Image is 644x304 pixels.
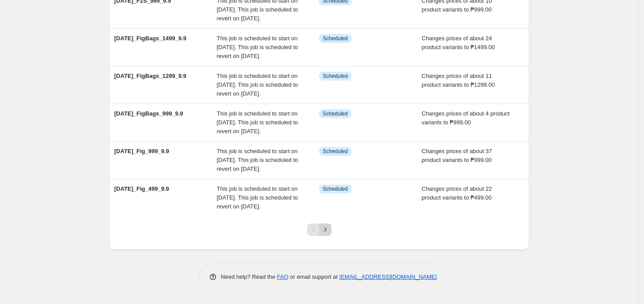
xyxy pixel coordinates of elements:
span: Changes prices of about 22 product variants to ₱499.00 [422,185,492,201]
span: Changes prices of about 24 product variants to ₱1499.00 [422,35,495,50]
span: This job is scheduled to start on [DATE]. This job is scheduled to revert on [DATE]. [217,148,298,172]
span: [DATE]_Fig_999_9.9 [114,148,169,154]
span: Need help? Read the [221,273,277,280]
span: [DATE]_FigBags_1499_9.9 [114,35,186,42]
span: [DATE]_Fig_499_9.9 [114,185,169,192]
span: This job is scheduled to start on [DATE]. This job is scheduled to revert on [DATE]. [217,73,298,97]
button: Next [319,223,332,236]
a: FAQ [277,273,289,280]
nav: Pagination [307,223,332,236]
span: Changes prices of about 4 product variants to ₱999.00 [422,110,510,126]
span: This job is scheduled to start on [DATE]. This job is scheduled to revert on [DATE]. [217,35,298,59]
span: [DATE]_FigBags_1299_9.9 [114,73,186,79]
span: This job is scheduled to start on [DATE]. This job is scheduled to revert on [DATE]. [217,185,298,210]
span: Changes prices of about 37 product variants to ₱999.00 [422,148,492,163]
span: [DATE]_FigBags_999_9.9 [114,110,183,117]
span: or email support at [289,273,339,280]
span: Scheduled [323,35,348,42]
span: Scheduled [323,185,348,192]
span: Scheduled [323,73,348,80]
a: [EMAIL_ADDRESS][DOMAIN_NAME] [339,273,437,280]
span: Changes prices of about 11 product variants to ₱1299.00 [422,73,495,88]
span: Scheduled [323,110,348,117]
span: This job is scheduled to start on [DATE]. This job is scheduled to revert on [DATE]. [217,110,298,135]
span: Scheduled [323,148,348,155]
